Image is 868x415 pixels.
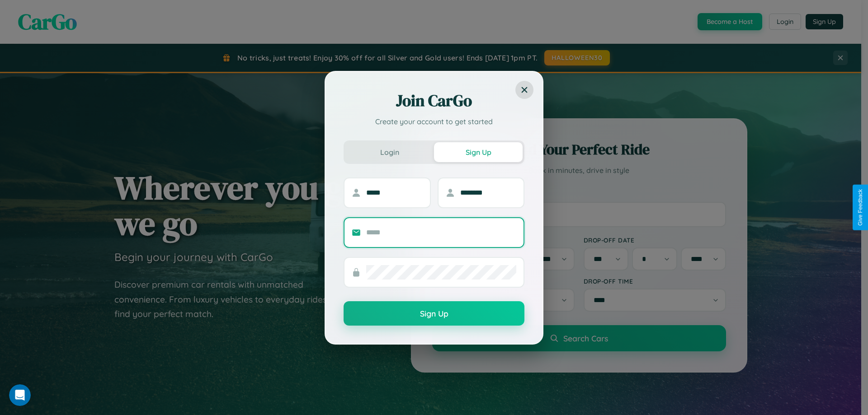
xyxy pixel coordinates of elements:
div: Give Feedback [857,189,863,226]
button: Sign Up [344,301,524,326]
button: Sign Up [434,142,523,162]
button: Login [345,142,434,162]
iframe: Intercom live chat [9,384,31,406]
p: Create your account to get started [344,116,524,127]
h2: Join CarGo [344,90,524,112]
